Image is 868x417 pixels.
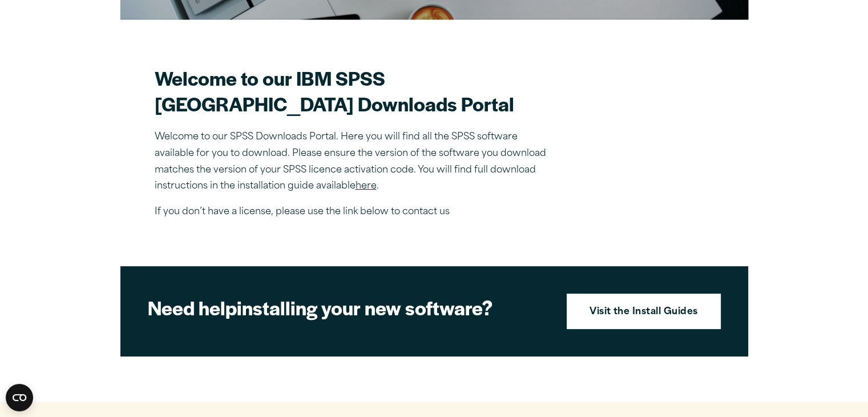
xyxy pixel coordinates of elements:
[590,305,698,320] strong: Visit the Install Guides
[6,384,33,411] button: Open CMP widget
[155,204,554,220] p: If you don’t have a license, please use the link below to contact us
[567,294,721,329] a: Visit the Install Guides
[356,182,377,191] a: here
[155,129,554,195] p: Welcome to our SPSS Downloads Portal. Here you will find all the SPSS software available for you ...
[148,294,237,321] strong: Need help
[148,295,547,320] h2: installing your new software?
[155,65,554,117] h2: Welcome to our IBM SPSS [GEOGRAPHIC_DATA] Downloads Portal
